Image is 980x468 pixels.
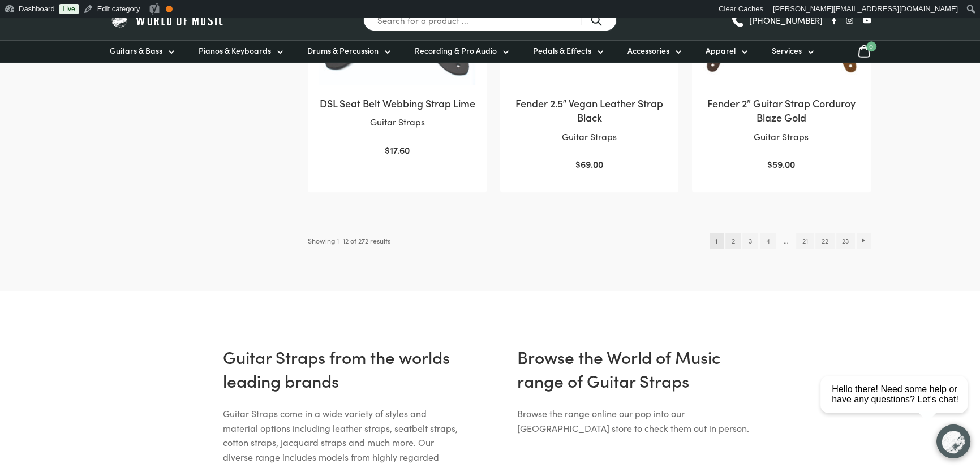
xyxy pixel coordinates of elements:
[319,115,475,129] p: Guitar Straps
[517,345,757,392] h3: Browse the World of Music range of Guitar Straps
[703,129,859,144] p: Guitar Straps
[815,233,834,249] a: Page 22
[575,158,603,170] bdi: 69.00
[767,158,795,170] bdi: 59.00
[59,4,79,14] a: Live
[385,144,410,156] bdi: 17.60
[760,233,776,249] a: Page 4
[710,233,871,249] nav: Product Pagination
[575,158,581,170] span: $
[308,233,390,249] p: Showing 1–12 of 272 results
[710,233,724,249] span: Page 1
[796,233,814,249] a: Page 21
[767,158,772,170] span: $
[730,12,823,29] a: [PHONE_NUMBER]
[319,96,475,110] h2: DSL Seat Belt Webbing Strap Lime
[199,45,271,57] span: Pianos & Keyboards
[857,233,871,249] a: →
[772,45,802,57] span: Services
[385,144,390,156] span: $
[706,45,736,57] span: Apparel
[517,406,757,436] p: Browse the range online our pop into our [GEOGRAPHIC_DATA] store to check them out in person.
[725,233,741,249] a: Page 2
[512,96,667,124] h2: Fender 2.5″ Vegan Leather Strap Black
[816,344,980,468] iframe: Chat with our support team
[363,9,617,31] input: Search for a product ...
[166,6,173,12] div: OK
[627,45,669,57] span: Accessories
[110,45,162,57] span: Guitars & Bass
[512,129,667,144] p: Guitar Straps
[223,345,463,392] h2: Guitar Straps from the worlds leading brands
[703,96,859,124] h2: Fender 2″ Guitar Strap Corduroy Blaze Gold
[415,45,497,57] span: Recording & Pro Audio
[307,45,379,57] span: Drums & Percussion
[533,45,591,57] span: Pedals & Effects
[749,16,823,24] span: [PHONE_NUMBER]
[866,41,876,51] span: 0
[836,233,855,249] a: Page 23
[742,233,758,249] a: Page 3
[110,11,226,29] img: World of Music
[777,233,794,249] span: …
